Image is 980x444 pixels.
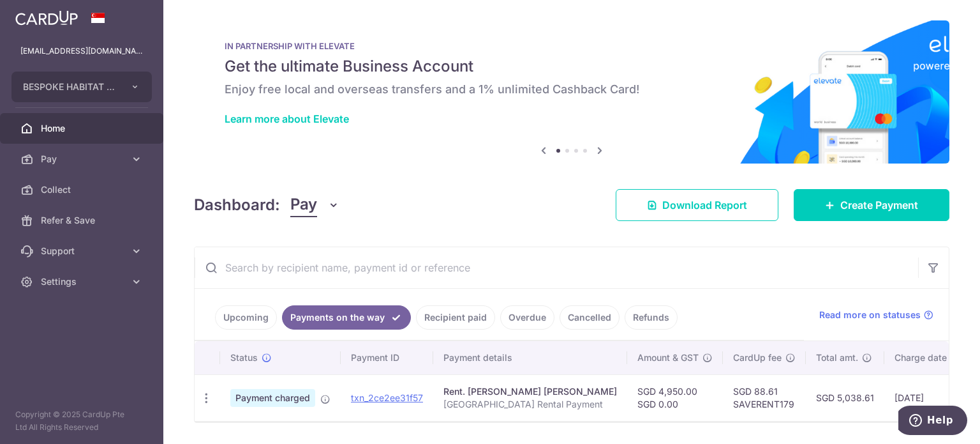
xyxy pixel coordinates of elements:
[560,305,620,330] a: Cancelled
[23,80,117,93] span: BESPOKE HABITAT B47KT PTE. LTD.
[41,214,125,227] span: Refer & Save
[443,398,617,411] p: [GEOGRAPHIC_DATA] Rental Payment
[41,122,125,135] span: Home
[230,351,258,364] span: Status
[11,72,152,102] button: BESPOKE HABITAT B47KT PTE. LTD.
[290,193,339,217] button: Pay
[215,305,277,330] a: Upcoming
[282,305,411,330] a: Payments on the way
[41,183,125,196] span: Collect
[290,193,317,217] span: Pay
[637,351,699,364] span: Amount & GST
[41,275,125,288] span: Settings
[416,305,495,330] a: Recipient paid
[351,392,423,403] a: txn_2ce2ee31f57
[819,309,933,321] a: Read more on statuses
[816,351,858,364] span: Total amt.
[433,341,627,374] th: Payment details
[616,189,778,221] a: Download Report
[225,112,349,125] a: Learn more about Elevate
[627,374,723,421] td: SGD 4,950.00 SGD 0.00
[500,305,554,330] a: Overdue
[230,389,315,407] span: Payment charged
[895,351,947,364] span: Charge date
[723,374,806,421] td: SGD 88.61 SAVERENT179
[225,56,919,77] h5: Get the ultimate Business Account
[341,341,433,374] th: Payment ID
[195,247,918,288] input: Search by recipient name, payment id or reference
[662,197,747,213] span: Download Report
[819,309,921,321] span: Read more on statuses
[225,82,919,97] h6: Enjoy free local and overseas transfers and a 1% unlimited Cashback Card!
[733,351,782,364] span: CardUp fee
[41,245,125,257] span: Support
[898,406,967,438] iframe: Opens a widget where you can find more information
[20,45,143,57] p: [EMAIL_ADDRESS][DOMAIN_NAME]
[41,153,125,165] span: Pay
[225,41,919,51] p: IN PARTNERSHIP WITH ELEVATE
[15,10,78,26] img: CardUp
[194,20,949,164] img: Renovation banner
[194,194,280,217] h4: Dashboard:
[443,385,617,398] div: Rent. [PERSON_NAME] [PERSON_NAME]
[884,374,971,421] td: [DATE]
[806,374,884,421] td: SGD 5,038.61
[625,305,678,330] a: Refunds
